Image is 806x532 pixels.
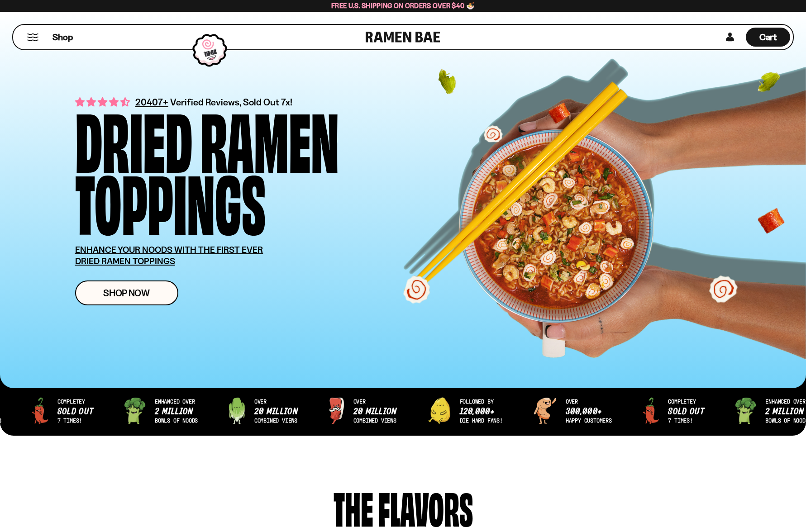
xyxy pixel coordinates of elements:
[334,485,373,528] div: The
[75,107,192,169] div: Dried
[200,107,339,169] div: Ramen
[52,31,73,43] span: Shop
[103,288,150,298] span: Shop Now
[52,28,73,47] a: Shop
[27,33,39,41] button: Mobile Menu Trigger
[759,32,777,43] span: Cart
[331,1,475,10] span: Free U.S. Shipping on Orders over $40 🍜
[75,280,178,305] a: Shop Now
[75,169,266,231] div: Toppings
[75,244,263,266] u: ENHANCE YOUR NOODS WITH THE FIRST EVER DRIED RAMEN TOPPINGS
[378,485,473,528] div: flavors
[746,25,790,49] div: Cart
